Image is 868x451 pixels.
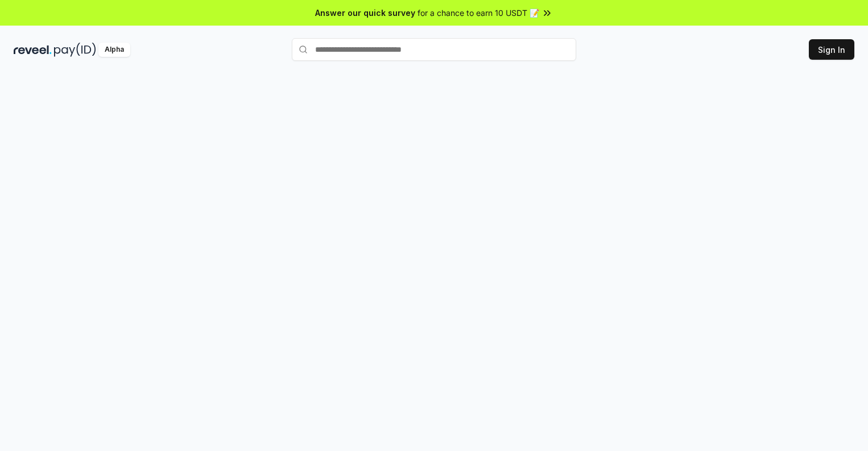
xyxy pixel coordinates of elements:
[54,43,96,57] img: pay_id
[315,7,415,19] span: Answer our quick survey
[809,39,854,60] button: Sign In
[418,7,539,19] span: for a chance to earn 10 USDT 📝
[14,43,52,57] img: reveel_dark
[98,43,130,57] div: Alpha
